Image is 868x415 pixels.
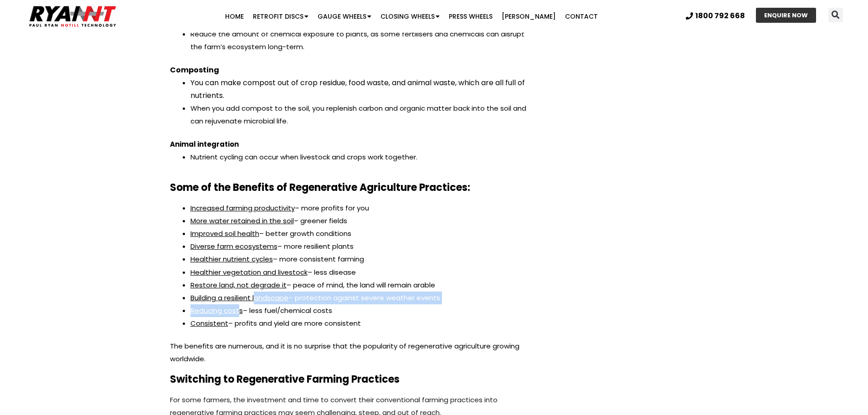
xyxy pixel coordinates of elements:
u: More water retained in the soil [190,216,294,225]
nav: Menu [168,7,654,26]
li: – peace of mind, the land will remain arable [190,279,534,292]
u: Diverse farm ecosystems [190,241,277,251]
a: Contact [560,7,602,26]
a: Closing Wheels [376,7,444,26]
u: Increased farming productivity [190,203,295,213]
p: The benefits are numerous, and it is no surprise that the popularity of regenerative agriculture ... [170,340,534,365]
h2: Switching to Regenerative Farming Practices [170,374,534,384]
li: – more profits for you [190,202,534,215]
li: – profits and yield are more consistent [190,317,534,330]
span: You can make compost out of crop residue, food waste, and animal waste, which are all full of nut... [190,77,525,101]
strong: Animal integration [170,139,239,149]
a: 1800 792 668 [686,12,745,20]
li: – more consistent farming [190,253,534,266]
li: – protection against severe weather events [190,292,534,304]
li: Reduce the amount of chemical exposure to plants, as some fertilisers and chemicals can disrupt t... [190,28,534,53]
li: When you add compost to the soil, you replenish carbon and organic matter back into the soil and ... [190,102,534,128]
span: 1800 792 668 [695,12,745,20]
li: Nutrient cycling can occur when livestock and crops work together. [190,151,534,164]
li: – better growth conditions [190,227,534,240]
u: Building a resilient landscape [190,293,288,302]
a: Gauge Wheels [313,7,376,26]
h2: Some of the Benefits of Regenerative Agriculture Practices: [170,183,534,193]
u: Healthier nutrient cycles [190,254,273,264]
li: – less disease [190,266,534,279]
u: Reducing costs [190,306,243,315]
strong: Composting [170,65,219,75]
span: ENQUIRE NOW [764,12,808,18]
u: Improved soil health [190,229,259,238]
li: – greener fields [190,215,534,227]
a: [PERSON_NAME] [497,7,560,26]
u: Restore land, not degrade it [190,280,287,290]
a: ENQUIRE NOW [756,8,816,23]
a: Press Wheels [444,7,497,26]
li: – more resilient plants [190,240,534,253]
u: Consistent [190,318,228,328]
div: Search [828,8,843,22]
img: Ryan NT logo [27,2,118,31]
li: – less fuel/chemical costs [190,304,534,317]
u: Healthier vegetation and livestock [190,267,308,277]
a: Home [221,7,248,26]
a: Retrofit Discs [248,7,313,26]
